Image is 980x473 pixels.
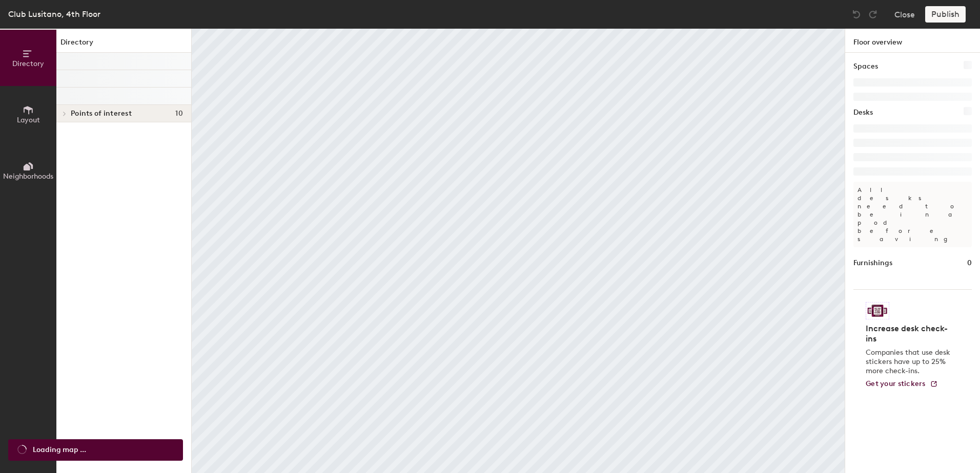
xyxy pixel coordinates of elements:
[175,110,183,118] span: 10
[868,9,878,19] img: Redo
[8,8,100,20] div: Club Lusitano, 4th Floor
[17,116,40,124] span: Layout
[866,380,938,389] a: Get your stickers
[853,107,873,118] h1: Desks
[853,182,972,247] p: All desks need to be in a pod before saving
[33,444,86,456] span: Loading map ...
[866,348,953,376] p: Companies that use desk stickers have up to 25% more check-ins.
[866,324,953,344] h4: Increase desk check-ins
[71,110,132,118] span: Points of interest
[853,257,892,269] h1: Furnishings
[12,59,44,68] span: Directory
[866,379,926,388] span: Get your stickers
[853,61,878,72] h1: Spaces
[845,29,980,53] h1: Floor overview
[866,302,889,319] img: Sticker logo
[192,29,845,473] canvas: Map
[894,6,915,23] button: Close
[56,37,191,53] h1: Directory
[3,172,53,181] span: Neighborhoods
[967,257,972,269] h1: 0
[851,9,862,19] img: Undo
